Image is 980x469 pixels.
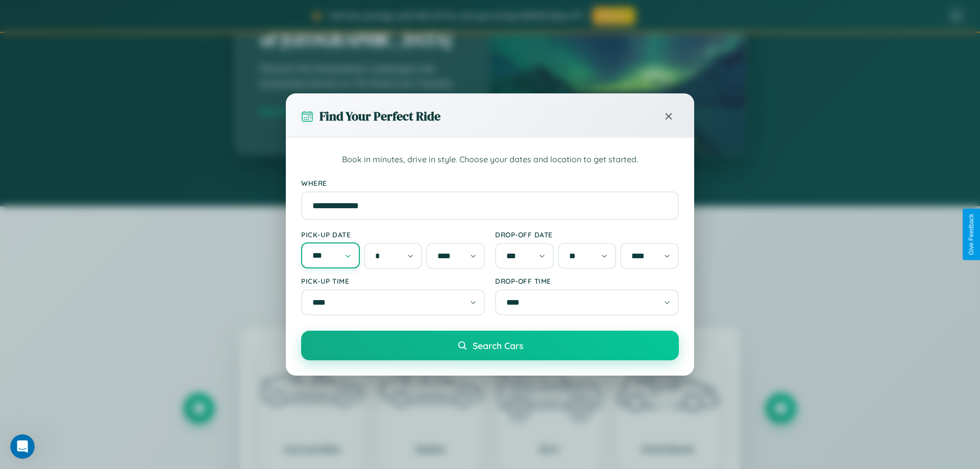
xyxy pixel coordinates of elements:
[495,277,679,285] label: Drop-off Time
[301,331,679,360] button: Search Cars
[301,230,485,239] label: Pick-up Date
[473,340,523,351] span: Search Cars
[301,277,485,285] label: Pick-up Time
[301,179,679,187] label: Where
[301,153,679,166] p: Book in minutes, drive in style. Choose your dates and location to get started.
[320,108,440,125] h3: Find Your Perfect Ride
[495,230,679,239] label: Drop-off Date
